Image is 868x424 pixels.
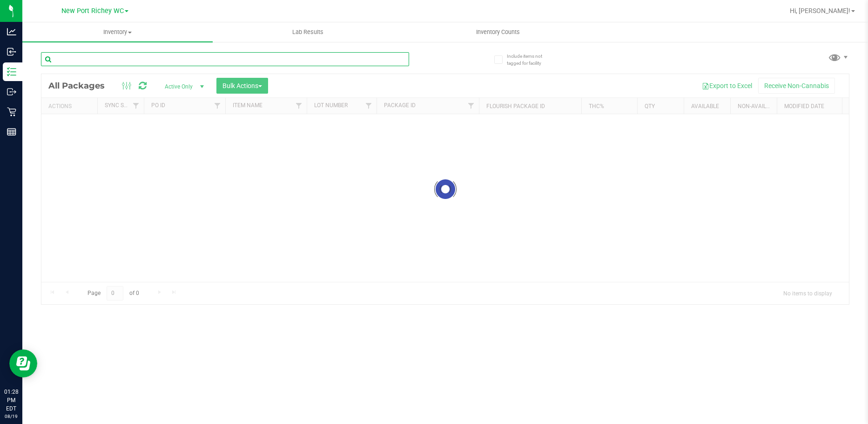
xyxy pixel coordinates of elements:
[7,27,16,36] inline-svg: Analytics
[403,22,593,42] a: Inventory Counts
[4,413,18,420] p: 08/19
[7,107,16,116] inline-svg: Retail
[213,22,403,42] a: Lab Results
[507,53,553,67] span: Include items not tagged for facility
[22,28,213,36] span: Inventory
[7,127,16,137] inline-svg: Reports
[61,7,124,15] span: New Port Richey WC
[22,22,213,42] a: Inventory
[7,47,16,56] inline-svg: Inbound
[41,52,409,66] input: Search Package ID, Item Name, SKU, Lot or Part Number...
[280,28,336,36] span: Lab Results
[464,28,532,36] span: Inventory Counts
[4,388,18,413] p: 01:28 PM EDT
[7,67,16,76] inline-svg: Inventory
[790,7,850,14] span: Hi, [PERSON_NAME]!
[9,349,37,377] iframe: Resource center
[7,87,16,96] inline-svg: Outbound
